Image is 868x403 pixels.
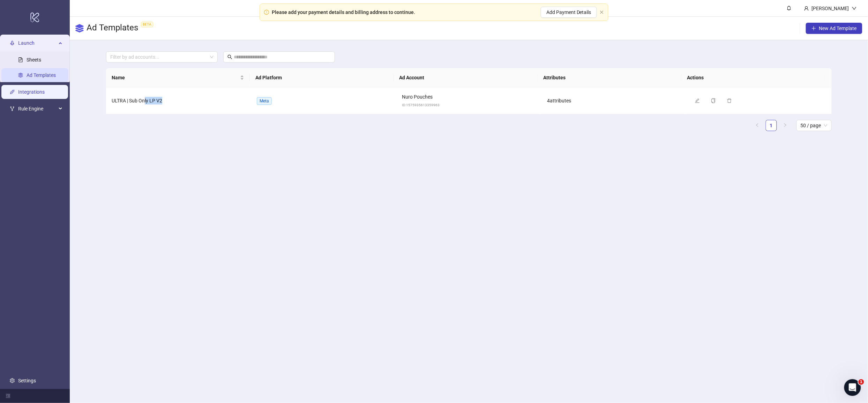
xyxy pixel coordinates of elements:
a: Settings [18,378,36,383]
span: fork [10,106,15,111]
button: New Ad Template [806,23,862,34]
svg: ad template [75,24,84,33]
li: Next Page [780,120,791,131]
th: Ad Platform [250,68,394,87]
span: Add Payment Details [546,9,591,15]
iframe: Intercom live chat [844,379,861,396]
span: left [755,123,759,127]
span: rocket [10,41,15,45]
span: 4 attribute s [547,98,571,103]
span: search [227,55,232,59]
button: Duplicate template [708,96,721,105]
li: Previous Page [752,120,763,131]
span: exclamation-circle [264,10,269,15]
span: Name [112,74,239,81]
span: Rule Engine [18,102,57,116]
span: ULTRA | Sub Only LP V2 [112,98,162,103]
button: Edit template [692,96,705,105]
th: Actions [682,68,825,87]
span: Meta [257,97,272,105]
button: Delete template [724,96,738,105]
li: 1 [766,120,777,131]
span: 1 [859,379,864,385]
button: Add Payment Details [541,7,597,18]
span: delete [727,98,732,103]
div: Page Size [796,120,832,131]
button: right [780,120,791,131]
span: user [804,6,809,11]
a: Sheets [27,57,41,63]
span: Nuro Pouches [402,94,433,100]
a: 1 [766,120,777,131]
h3: Ad Templates [87,22,156,34]
div: [PERSON_NAME] [809,5,852,12]
div: Please add your payment details and billing address to continue. [272,8,415,16]
span: close [600,10,604,14]
span: right [783,123,787,127]
span: BETA [141,22,153,27]
th: Name [106,68,250,87]
th: Ad Account [394,68,538,87]
span: plus [811,26,816,31]
a: Ad Templates [27,72,56,78]
span: ID: 1575935613359963 [402,103,440,107]
span: down [852,6,857,11]
span: Launch [18,36,57,50]
span: edit [695,98,700,103]
span: menu-fold [6,394,10,398]
a: Integrations [18,89,45,95]
span: copy [711,98,716,103]
button: close [600,10,604,15]
span: 50 / page [801,120,828,131]
span: New Ad Template [819,26,857,31]
th: Attributes [538,68,681,87]
span: bell [787,6,792,10]
button: left [752,120,763,131]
